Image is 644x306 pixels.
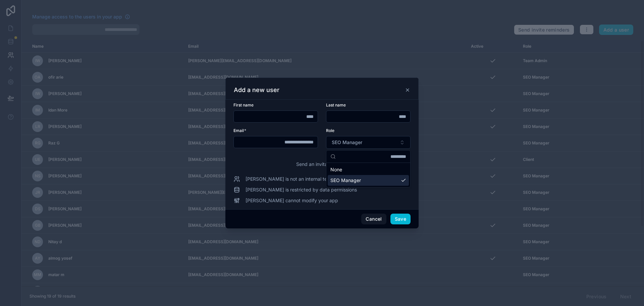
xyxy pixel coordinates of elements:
button: Cancel [361,214,386,224]
button: Select Button [326,136,411,149]
span: Role [326,128,334,133]
span: [PERSON_NAME] is not an internal team member [246,176,353,182]
h3: Add a new user [234,86,279,94]
div: Suggestions [326,163,410,187]
span: [PERSON_NAME] cannot modify your app [246,197,338,204]
span: SEO Manager [332,139,362,146]
span: Last name [326,102,346,107]
div: None [328,164,409,175]
span: Email [233,128,244,133]
span: [PERSON_NAME] is restricted by data permissions [246,186,357,193]
span: First name [233,102,254,107]
span: Send an invitation email with instructions to log in [296,161,404,168]
button: Save [390,214,411,224]
span: SEO Manager [330,177,361,184]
